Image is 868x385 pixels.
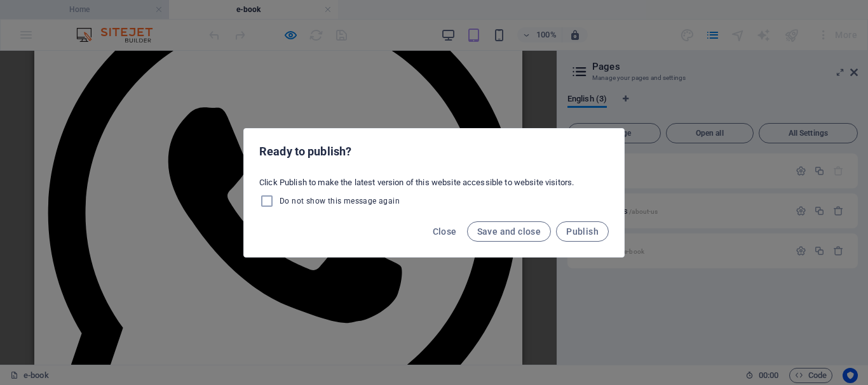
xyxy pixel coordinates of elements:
span: Publish [566,226,599,237]
h2: Ready to publish? [259,144,609,159]
span: Close [433,226,457,237]
span: Save and close [477,226,541,237]
button: Save and close [467,221,552,242]
span: Do not show this message again [280,196,400,206]
div: Click Publish to make the latest version of this website accessible to website visitors. [244,172,624,214]
button: Close [428,221,462,242]
button: Publish [556,221,609,242]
